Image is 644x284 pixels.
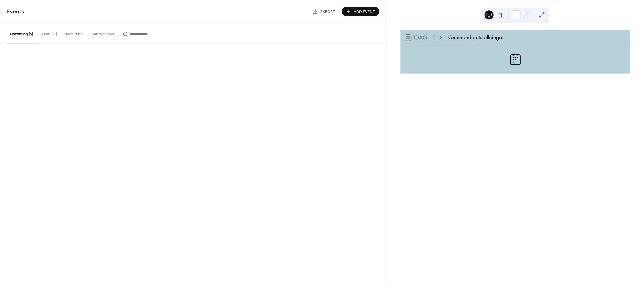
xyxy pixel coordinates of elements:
[308,7,339,16] a: Export
[38,23,62,43] button: Past (61)
[6,23,38,43] button: Upcoming (5)
[354,9,375,15] span: Add Event
[7,6,24,17] span: Events
[62,23,87,43] button: Recurring
[87,23,118,43] button: Submissions
[342,7,379,16] button: Add Event
[320,9,335,15] span: Export
[447,34,504,42] div: Kommande utställningar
